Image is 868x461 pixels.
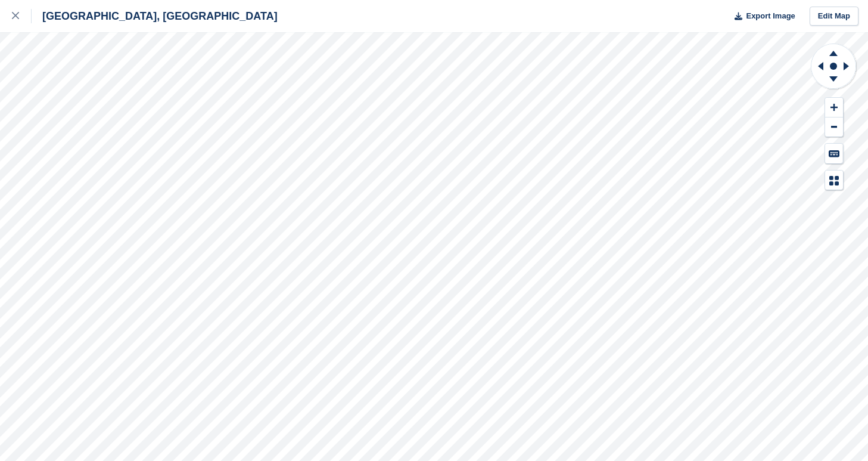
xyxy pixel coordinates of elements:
button: Keyboard Shortcuts [825,144,843,163]
span: Export Image [746,10,795,22]
button: Zoom Out [825,117,843,137]
div: [GEOGRAPHIC_DATA], [GEOGRAPHIC_DATA] [32,9,278,23]
button: Map Legend [825,171,843,190]
button: Export Image [727,7,795,26]
button: Zoom In [825,98,843,117]
a: Edit Map [810,7,858,26]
